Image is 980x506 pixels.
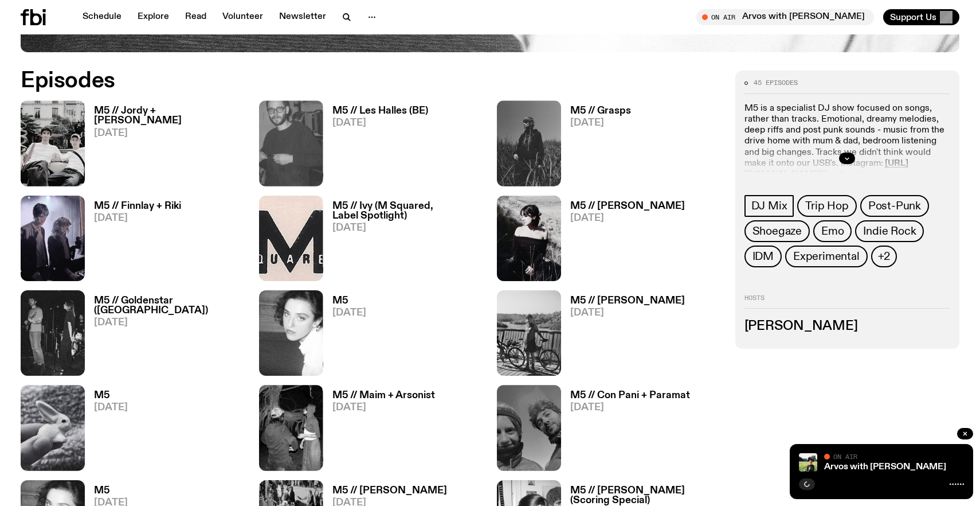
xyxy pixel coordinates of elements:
button: On AirArvos with [PERSON_NAME] [696,9,874,25]
a: IDM [744,246,782,267]
h3: M5 // Con Pani + Paramat [570,391,690,400]
a: Post-Punk [860,195,929,217]
h2: Episodes [21,71,642,91]
h3: M5 // [PERSON_NAME] (Scoring Special) [570,486,722,505]
span: On Air [833,453,857,460]
a: M5 // [PERSON_NAME][DATE] [561,296,685,376]
span: +2 [878,250,891,263]
h3: M5 [332,296,366,306]
a: M5 // Con Pani + Paramat[DATE] [561,391,690,470]
a: Newsletter [272,9,333,25]
a: Emo [813,220,852,242]
a: M5 // Goldenstar ([GEOGRAPHIC_DATA])[DATE] [85,296,245,376]
a: Volunteer [215,9,270,25]
a: Shoegaze [744,220,810,242]
a: M5 // Grasps[DATE] [561,106,631,186]
img: A black and white photo of Lilly wearing a white blouse and looking up at the camera. [259,290,323,376]
span: Shoegaze [752,225,802,238]
h3: M5 [94,391,128,400]
button: +2 [871,246,897,267]
a: M5 // Ivy (M Squared, Label Spotlight)[DATE] [323,201,484,281]
span: [DATE] [332,223,484,233]
h3: M5 // [PERSON_NAME] [332,486,447,496]
a: M5[DATE] [85,391,128,470]
span: Experimental [793,250,860,263]
h3: M5 // [PERSON_NAME] [570,201,685,211]
span: [DATE] [94,129,245,138]
span: [DATE] [332,308,366,318]
p: M5 is a specialist DJ show focused on songs, rather than tracks. Emotional, dreamy melodies, deep... [744,103,951,213]
span: Indie Rock [863,225,916,238]
a: M5 // [PERSON_NAME][DATE] [561,201,685,281]
h3: M5 // Finnlay + Riki [94,201,181,211]
h2: Hosts [744,295,951,309]
span: DJ Mix [751,200,787,212]
a: Experimental [785,246,868,267]
span: Trip Hop [805,200,848,212]
img: Bri is smiling and wearing a black t-shirt. She is standing in front of a lush, green field. Ther... [799,453,817,472]
a: M5 // Jordy + [PERSON_NAME][DATE] [85,106,245,186]
a: Arvos with [PERSON_NAME] [824,462,946,472]
span: IDM [752,250,774,263]
h3: M5 // Les Halles (BE) [332,106,428,116]
a: M5[DATE] [323,296,366,376]
span: [DATE] [570,403,690,412]
span: [DATE] [570,118,631,128]
span: [DATE] [94,318,245,328]
h3: M5 // Grasps [570,106,631,116]
a: Indie Rock [855,220,924,242]
a: M5 // Finnlay + Riki[DATE] [85,201,181,281]
h3: [PERSON_NAME] [744,320,951,333]
a: Trip Hop [797,195,856,217]
span: [DATE] [332,118,428,128]
h3: M5 // Jordy + [PERSON_NAME] [94,106,245,126]
span: 45 episodes [754,80,798,86]
a: Explore [131,9,176,25]
span: [DATE] [94,213,181,223]
span: [DATE] [570,213,685,223]
span: Support Us [890,12,936,22]
button: Support Us [883,9,959,25]
span: [DATE] [570,308,685,318]
span: [DATE] [94,403,128,412]
h3: M5 [94,486,128,496]
span: Post-Punk [868,200,921,212]
h3: M5 // Goldenstar ([GEOGRAPHIC_DATA]) [94,296,245,316]
a: DJ Mix [744,195,794,217]
span: Emo [821,225,844,238]
a: M5 // Les Halles (BE)[DATE] [323,106,428,186]
a: M5 // Maim + Arsonist[DATE] [323,391,435,470]
a: Schedule [76,9,128,25]
a: Read [178,9,213,25]
h3: M5 // [PERSON_NAME] [570,296,685,306]
span: [DATE] [332,403,435,412]
h3: M5 // Ivy (M Squared, Label Spotlight) [332,201,484,221]
h3: M5 // Maim + Arsonist [332,391,435,400]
